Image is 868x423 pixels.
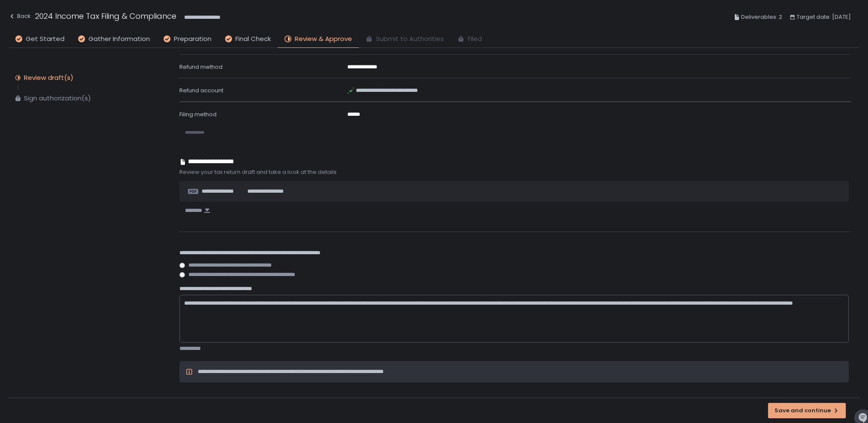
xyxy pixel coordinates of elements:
[9,11,31,21] div: Back
[295,34,352,44] span: Review & Approve
[179,86,223,94] span: Refund account
[797,12,851,22] span: Target date: [DATE]
[768,403,846,418] button: Save and continue
[88,34,150,44] span: Gather Information
[35,10,176,22] h1: 2024 Income Tax Filing & Compliance
[26,34,65,44] span: Get Started
[179,168,851,176] span: Review your tax return draft and take a look at the details
[468,34,482,44] span: Filed
[741,12,782,22] span: Deliverables: 2
[174,34,211,44] span: Preparation
[24,73,73,82] div: Review draft(s)
[179,110,217,118] span: Filing method
[9,10,31,24] button: Back
[24,94,91,103] div: Sign authorization(s)
[774,407,839,414] div: Save and continue
[376,34,444,44] span: Submit to Authorities
[235,34,271,44] span: Final Check
[179,63,223,71] span: Refund method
